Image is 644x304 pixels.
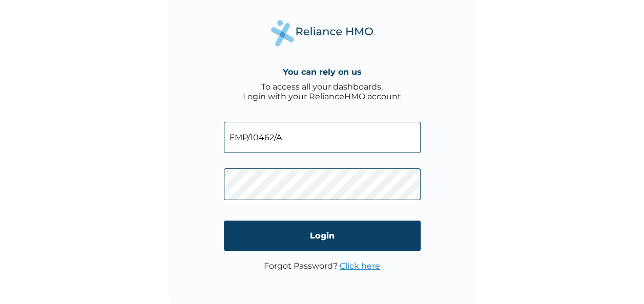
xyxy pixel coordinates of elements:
h4: You can rely on us [283,67,362,77]
input: Email address or HMO ID [224,122,421,153]
div: To access all your dashboards, Login with your RelianceHMO account [243,82,401,101]
p: Forgot Password? [264,261,380,271]
input: Login [224,221,421,251]
a: Click here [340,261,380,271]
img: Reliance Health's Logo [271,20,373,46]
